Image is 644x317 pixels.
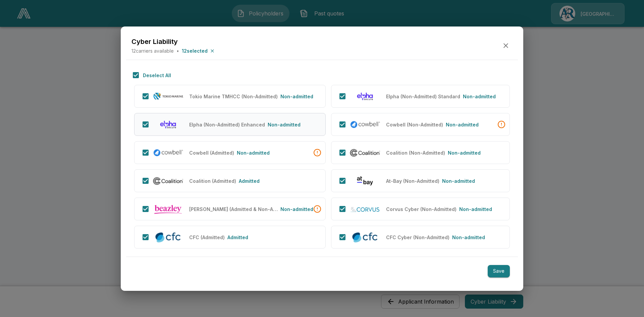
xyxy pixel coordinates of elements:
p: Non-admitted [442,177,475,184]
p: Non-admitted [448,149,481,156]
div: • Beazley reviews any policyholder with over $35M in annual revenue. • Policyholder is not curren... [313,205,321,213]
p: Non-admitted [459,206,492,213]
p: Non-admitted [280,93,313,100]
img: CFC (Admitted) [153,231,184,243]
img: Cowbell (Non-Admitted) [350,119,381,130]
img: At-Bay (Non-Admitted) [350,175,381,187]
p: Non-admitted [268,121,301,128]
p: Beazley (Admitted & Non-Admitted) [189,206,278,213]
p: Non-admitted [237,149,270,156]
img: Elpha (Non-Admitted) Standard [350,91,381,102]
img: Coalition (Non-Admitted) [350,148,381,158]
p: 12 selected [182,47,208,54]
img: Cowbell (Admitted) [153,148,184,158]
img: Coalition (Admitted) [153,176,184,186]
p: CFC Cyber (Non-Admitted) [386,234,449,241]
p: Elpha (Non-Admitted) Standard [386,93,460,100]
p: Non-admitted [463,93,496,100]
button: Save [488,265,510,277]
p: 12 carriers available [131,47,174,54]
div: • Awaiting Cowbell Account Status. [497,120,505,128]
p: Elpha (Non-Admitted) Enhanced [189,121,265,128]
img: Tokio Marine TMHCC (Non-Admitted) [153,92,184,100]
p: Cowbell (Admitted) [189,149,234,156]
h5: Cyber Liability [131,37,216,46]
p: Non-admitted [280,206,313,213]
img: Corvus Cyber (Non-Admitted) [350,205,381,212]
p: At-Bay (Non-Admitted) [386,177,439,184]
p: Deselect All [143,72,171,79]
p: • [176,47,179,54]
p: Admitted [227,234,248,241]
img: CFC Cyber (Non-Admitted) [350,231,381,243]
p: Cowbell (Non-Admitted) [386,121,443,128]
p: Coalition (Non-Admitted) [386,149,445,156]
p: Non-admitted [452,234,485,241]
p: Non-admitted [446,121,479,128]
p: Admitted [239,177,260,184]
img: Elpha (Non-Admitted) Enhanced [153,119,184,130]
div: • Awaiting Cowbell Account Status. [313,149,321,157]
p: Tokio Marine TMHCC (Non-Admitted) [189,93,278,100]
p: CFC (Admitted) [189,234,225,241]
img: Beazley (Admitted & Non-Admitted) [153,203,184,215]
p: Corvus Cyber (Non-Admitted) [386,206,457,213]
p: Coalition (Admitted) [189,177,236,184]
